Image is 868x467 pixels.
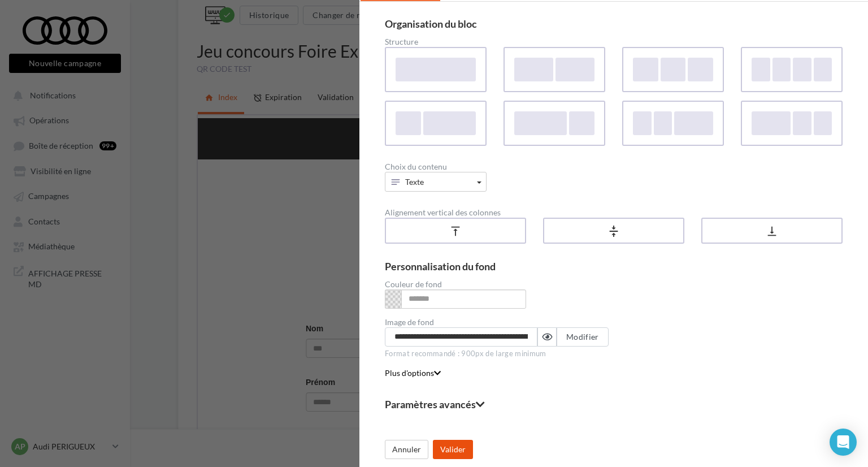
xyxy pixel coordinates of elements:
label: Couleur de fond [385,280,843,288]
div: Format recommandé : 900px de large minimum [385,347,843,359]
div: Personnalisation du fond [385,261,843,271]
span: Texte [405,177,424,187]
a: Envoyer [276,393,303,401]
div: Open Intercom Messenger [830,429,857,456]
div: Organisation du bloc [385,19,843,29]
div: Choix du contenu [385,163,843,171]
button: Texte [385,172,487,192]
span: Prasent laret malesada. Praesent pretium lotis rhoncus. [167,100,414,113]
div: * Champs obligatoires [108,358,472,379]
span: Praesent in felis ut velit lobortis rhoncus erat. [200,451,380,461]
div: Éditeur de texte enrichi, cK10674647 [30,142,550,155]
span: inceptos himenaeos.Praesent malesuada cursus. [191,439,389,449]
label: Nom [108,209,472,220]
button: Annuler [385,440,428,459]
fieldset: Plus d'options [385,367,843,379]
span: Modifier [566,332,599,341]
label: Image de fond [385,318,843,326]
span: Class aptent taciti sociosqu litora inceptos himenaeos. [168,85,412,98]
span: Maecenas sed ante pellentesque id, eleifend dolor. [177,71,403,83]
button: Modifier [557,327,609,347]
i: vertical_align_top [449,226,462,237]
div: Alignement vertical des colonnes [385,209,843,217]
div: Structure [385,38,843,46]
i: vertical_align_center [607,226,620,237]
strong: Lorem ipsum dolor sit amet ? [219,142,361,154]
button: Valider [433,440,473,459]
label: Prénom [108,262,472,274]
span: Mentions RGPD, class sociosqu conubia nostra, [193,427,387,437]
label: Email * [108,316,472,328]
i: vertical_align_bottom [766,226,778,237]
fieldset: Paramètres avancés [385,399,843,409]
